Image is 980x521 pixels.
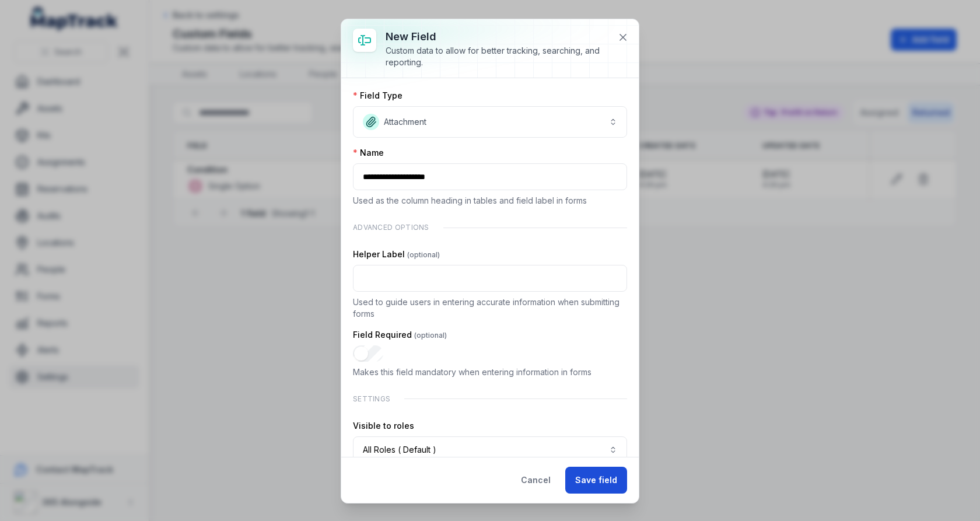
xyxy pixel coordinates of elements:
p: Makes this field mandatory when entering information in forms [353,366,627,378]
label: Visible to roles [353,420,414,432]
input: :r56:-form-item-label [353,345,383,362]
input: :r53:-form-item-label [353,163,627,190]
label: Name [353,147,384,159]
p: Used to guide users in entering accurate information when submitting forms [353,296,627,320]
label: Helper Label [353,249,440,260]
button: Cancel [511,467,561,494]
button: All Roles ( Default ) [353,436,627,463]
button: Attachment [353,106,627,138]
div: Settings [353,387,627,411]
label: Field Type [353,90,402,102]
label: Field Required [353,329,447,341]
h3: New field [386,29,608,45]
div: Advanced Options [353,216,627,239]
button: Save field [565,467,627,494]
input: :r55:-form-item-label [353,265,627,292]
div: Custom data to allow for better tracking, searching, and reporting. [386,45,608,68]
p: Used as the column heading in tables and field label in forms [353,195,627,207]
